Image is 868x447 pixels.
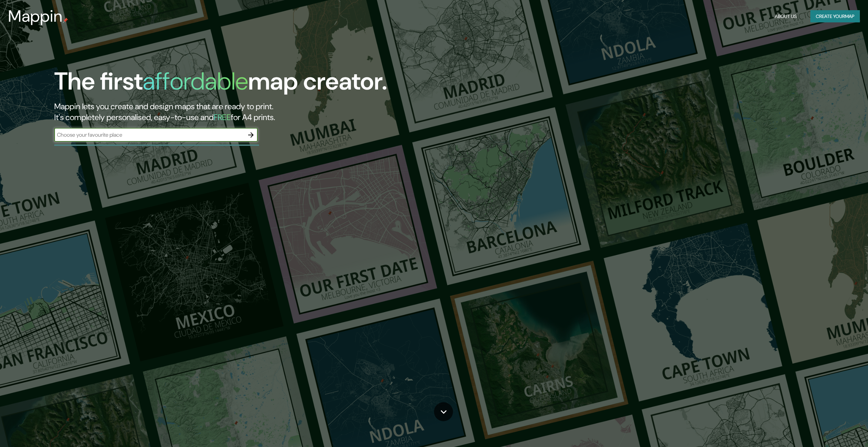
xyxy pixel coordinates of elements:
[54,67,387,101] h1: The first map creator.
[214,112,231,122] h5: FREE
[8,7,63,26] h3: Mappin
[772,10,800,23] button: About Us
[63,18,68,23] img: mappin-pin
[54,131,244,139] input: Choose your favourite place
[810,10,860,23] button: Create yourmap
[143,65,248,97] h1: affordable
[54,101,488,123] h2: Mappin lets you create and design maps that are ready to print. It's completely personalised, eas...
